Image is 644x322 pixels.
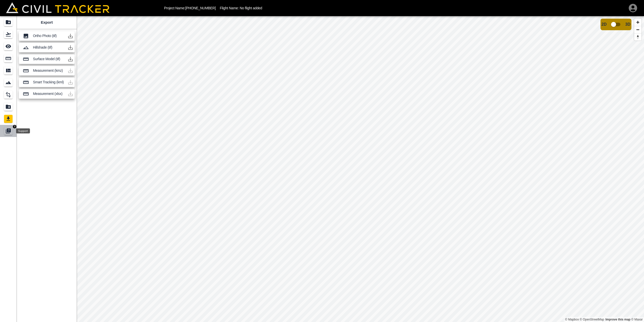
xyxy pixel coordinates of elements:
[77,16,644,322] canvas: Map
[580,318,604,321] a: OpenStreetMap
[6,2,109,13] img: Civil Tracker
[625,22,630,27] span: 3D
[634,26,641,33] button: Zoom out
[634,19,641,26] button: Zoom in
[631,318,643,321] a: Maxar
[16,128,30,133] div: Support
[164,6,216,10] p: Project Name: [PHONE_NUMBER]
[606,318,630,321] a: Map feedback
[565,318,579,321] a: Mapbox
[634,33,641,41] button: Reset bearing to north
[220,6,262,10] p: Flight Name: No flight added
[601,22,607,27] span: 2D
